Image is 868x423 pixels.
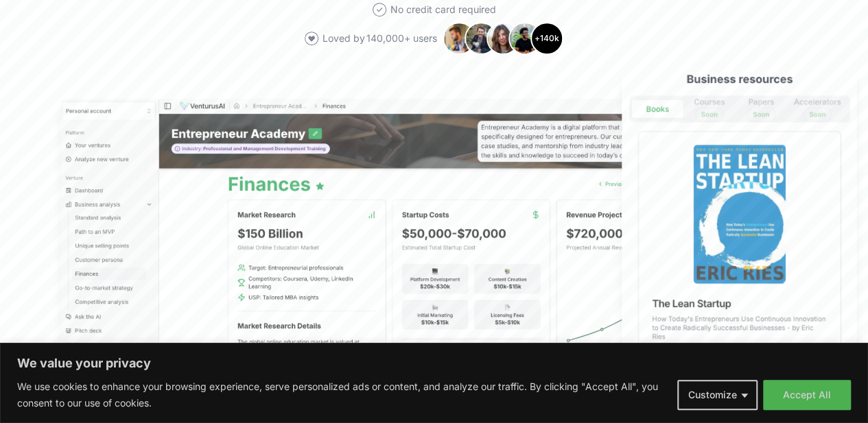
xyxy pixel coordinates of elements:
button: Customize [677,380,758,410]
img: Avatar 4 [508,22,541,55]
button: Accept All [763,380,851,410]
p: We value your privacy [17,355,851,372]
img: Avatar 1 [443,22,476,55]
img: Avatar 3 [486,22,519,55]
p: We use cookies to enhance your browsing experience, serve personalized ads or content, and analyz... [17,378,667,411]
img: Avatar 2 [465,22,497,55]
